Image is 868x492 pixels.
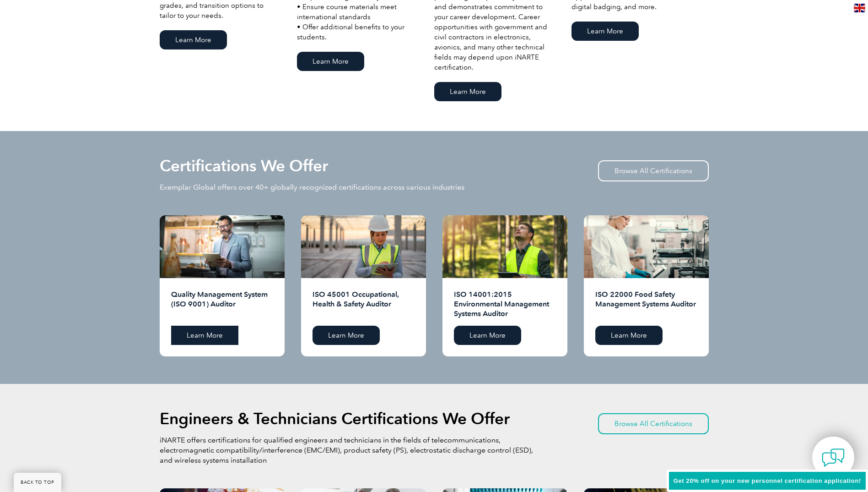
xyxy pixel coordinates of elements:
[571,22,639,41] a: Learn More
[160,435,535,465] p: iNARTE offers certifications for qualified engineers and technicians in the fields of telecommuni...
[854,4,865,12] img: en
[454,290,556,319] h2: ISO 14001:2015 Environmental Management Systems Auditor
[297,52,364,71] a: Learn More
[598,160,709,181] a: Browse All Certifications
[14,473,61,492] a: BACK TO TOP
[171,290,273,319] h2: Quality Management System (ISO 9001) Auditor
[313,290,415,319] h2: ISO 45001 Occupational, Health & Safety Auditor
[160,159,328,173] h2: Certifications We Offer
[595,290,697,319] h2: ISO 22000 Food Safety Management Systems Auditor
[160,30,227,49] a: Learn More
[598,413,709,434] a: Browse All Certifications
[171,326,238,345] a: Learn More
[160,182,464,192] p: Exemplar Global offers over 40+ globally recognized certifications across various industries
[822,446,845,469] img: contact-chat.png
[160,411,510,426] h2: Engineers & Technicians Certifications We Offer
[313,326,380,345] a: Learn More
[434,82,501,101] a: Learn More
[595,326,663,345] a: Learn More
[674,477,861,484] span: Get 20% off on your new personnel certification application!
[454,326,521,345] a: Learn More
